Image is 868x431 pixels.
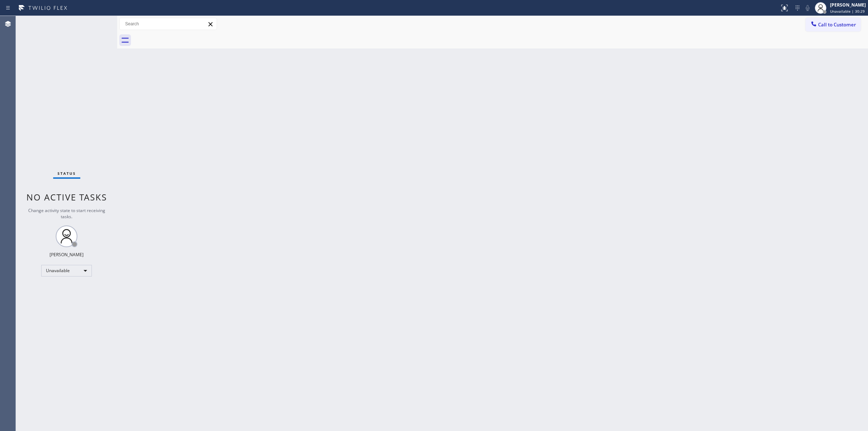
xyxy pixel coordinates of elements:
[26,191,107,203] span: No active tasks
[120,18,217,30] input: Search
[805,18,861,31] button: Call to Customer
[58,171,76,176] span: Status
[830,2,866,8] div: [PERSON_NAME]
[41,265,92,276] div: Unavailable
[818,21,856,28] span: Call to Customer
[830,9,865,14] span: Unavailable | 30:29
[50,252,84,258] div: [PERSON_NAME]
[803,3,813,13] button: Mute
[28,207,105,220] span: Change activity state to start receiving tasks.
